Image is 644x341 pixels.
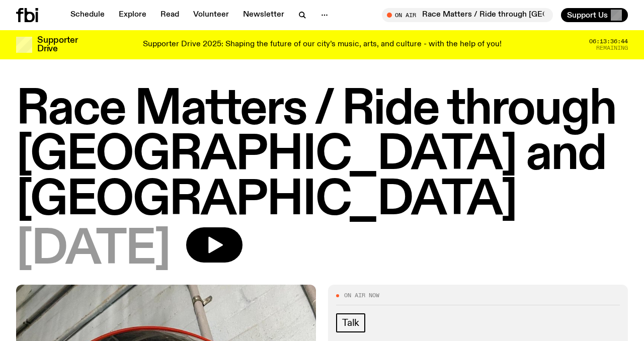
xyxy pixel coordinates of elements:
span: Support Us [567,11,608,20]
span: On Air Now [344,293,379,298]
a: Volunteer [187,8,235,22]
h1: Race Matters / Ride through [GEOGRAPHIC_DATA] and [GEOGRAPHIC_DATA] [16,88,628,223]
a: Schedule [64,8,111,22]
span: Remaining [596,45,628,51]
a: Talk [336,313,365,332]
span: [DATE] [16,227,170,273]
a: Read [154,8,185,22]
button: On AirRace Matters / Ride through [GEOGRAPHIC_DATA] and [GEOGRAPHIC_DATA] [382,8,553,22]
h3: Supporter Drive [37,36,77,53]
button: Support Us [561,8,628,22]
a: Newsletter [237,8,290,22]
p: Supporter Drive 2025: Shaping the future of our city’s music, arts, and culture - with the help o... [143,40,502,49]
span: 06:13:36:44 [589,39,628,44]
a: Explore [113,8,152,22]
span: Talk [342,317,359,328]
